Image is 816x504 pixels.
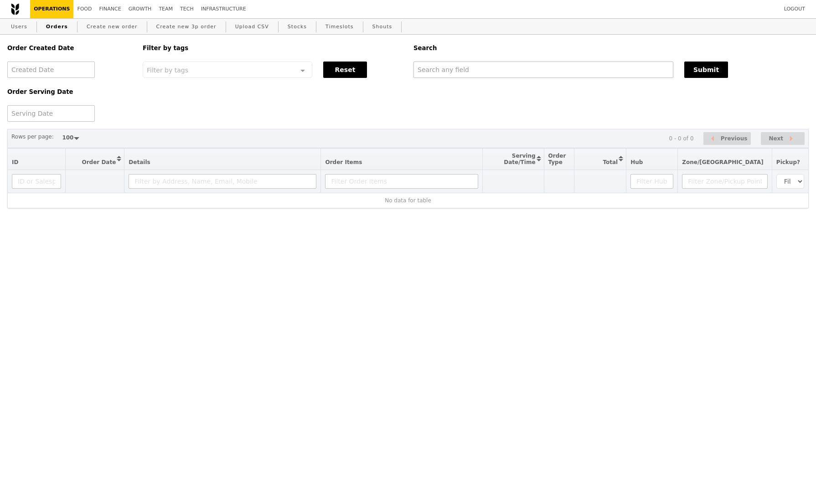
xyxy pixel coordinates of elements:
input: ID or Salesperson name [12,174,61,189]
input: Serving Date [7,105,95,122]
img: Grain logo [11,3,19,15]
span: Zone/[GEOGRAPHIC_DATA] [682,159,764,165]
h5: Order Created Date [7,45,132,51]
span: Previous [721,133,748,144]
button: Next [761,132,805,145]
a: Stocks [284,19,310,35]
input: Search any field [413,62,673,78]
div: No data for table [12,197,804,204]
input: Filter Order Items [325,174,478,189]
div: 0 - 0 of 0 [669,135,693,142]
input: Created Date [7,62,95,78]
h5: Filter by tags [143,45,403,51]
span: ID [12,159,18,165]
span: Order Items [325,159,362,165]
button: Previous [703,132,751,145]
span: Hub [630,159,643,165]
span: Next [769,133,783,144]
span: Pickup? [776,159,800,165]
span: Order Type [548,153,566,165]
a: Users [7,19,31,35]
a: Timeslots [322,19,357,35]
input: Filter by Address, Name, Email, Mobile [129,174,316,189]
a: Orders [42,19,72,35]
span: Filter by tags [147,66,188,74]
h5: Order Serving Date [7,88,132,95]
input: Filter Zone/Pickup Point [682,174,768,189]
button: Submit [684,62,728,78]
button: Reset [323,62,367,78]
span: Details [129,159,150,165]
a: Upload CSV [232,19,273,35]
a: Shouts [369,19,396,35]
a: Create new 3p order [153,19,220,35]
input: Filter Hub [630,174,673,189]
h5: Search [413,45,809,51]
a: Create new order [83,19,141,35]
label: Rows per page: [11,132,54,141]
